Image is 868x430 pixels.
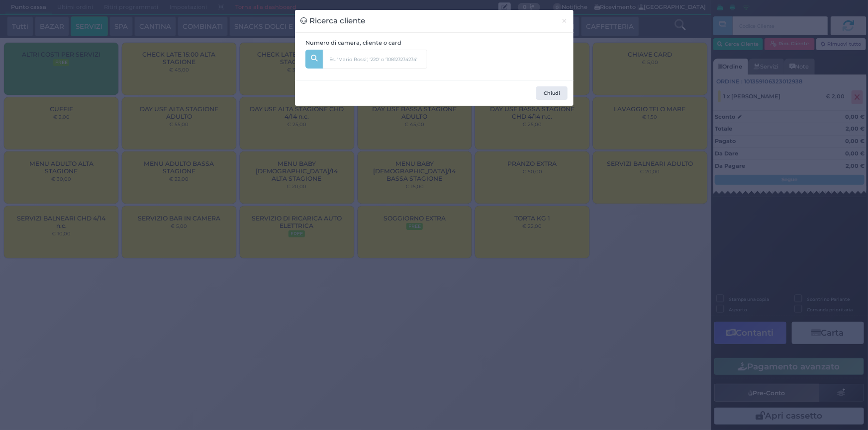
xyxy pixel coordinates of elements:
label: Numero di camera, cliente o card [305,39,401,47]
button: Chiudi [536,86,568,100]
span: × [561,15,568,26]
h3: Ricerca cliente [300,15,366,27]
input: Es. 'Mario Rossi', '220' o '108123234234' [323,50,427,69]
button: Chiudi [556,10,573,32]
